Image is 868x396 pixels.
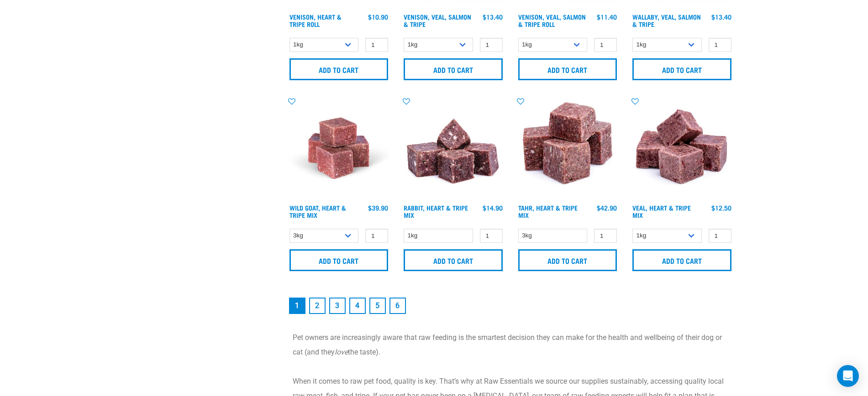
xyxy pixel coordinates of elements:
[401,97,505,200] img: 1175 Rabbit Heart Tripe Mix 01
[518,58,617,80] input: Add to cart
[289,298,305,314] a: Page 1
[630,97,734,200] img: Cubes
[709,229,731,243] input: 1
[369,298,386,314] a: Goto page 5
[597,13,617,21] div: $11.40
[837,365,859,387] div: Open Intercom Messenger
[365,229,388,243] input: 1
[329,298,346,314] a: Goto page 3
[368,13,388,21] div: $10.90
[368,204,388,211] div: $39.90
[483,204,503,211] div: $14.90
[287,296,734,316] nav: pagination
[289,249,389,271] input: Add to cart
[404,58,503,80] input: Add to cart
[632,58,731,80] input: Add to cart
[289,206,346,216] a: Wild Goat, Heart & Tripe Mix
[711,13,731,21] div: $13.40
[518,206,578,216] a: Tahr, Heart & Tripe Mix
[632,249,731,271] input: Add to cart
[404,249,503,271] input: Add to cart
[335,348,348,356] em: love
[711,204,731,211] div: $12.50
[365,38,388,52] input: 1
[597,204,617,211] div: $42.90
[309,298,326,314] a: Goto page 2
[632,15,701,26] a: Wallaby, Veal, Salmon & Tripe
[480,229,503,243] input: 1
[483,13,503,21] div: $13.40
[709,38,731,52] input: 1
[632,206,691,216] a: Veal, Heart & Tripe Mix
[287,97,391,200] img: Goat Heart Tripe 8451
[594,38,617,52] input: 1
[389,298,406,314] a: Goto page 6
[480,38,503,52] input: 1
[289,15,342,26] a: Venison, Heart & Tripe Roll
[518,15,586,26] a: Venison, Veal, Salmon & Tripe Roll
[516,97,620,200] img: Tahr Heart Tripe Mix 01
[289,58,389,80] input: Add to cart
[518,249,617,271] input: Add to cart
[404,15,471,26] a: Venison, Veal, Salmon & Tripe
[293,330,728,360] p: Pet owners are increasingly aware that raw feeding is the smartest decision they can make for the...
[349,298,366,314] a: Goto page 4
[594,229,617,243] input: 1
[404,206,468,216] a: Rabbit, Heart & Tripe Mix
